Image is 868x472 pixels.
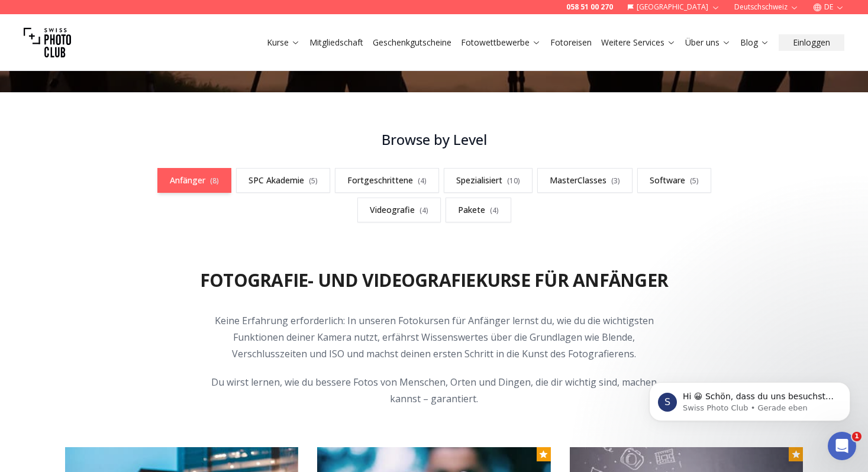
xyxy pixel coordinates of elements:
[420,205,428,215] span: ( 4 )
[335,168,439,193] a: Fortgeschrittene(4)
[566,2,613,12] a: 058 51 00 270
[537,168,633,193] a: MasterClasses(3)
[446,198,511,222] a: Pakete(4)
[550,37,592,49] a: Fotoreisen
[507,176,520,186] span: ( 10 )
[267,37,300,49] a: Kurse
[740,37,769,49] a: Blog
[368,34,456,51] button: Geschenkgutscheine
[418,176,427,186] span: ( 4 )
[685,37,731,49] a: Über uns
[207,374,662,407] p: Du wirst lernen, wie du bessere Fotos von Menschen, Orten und Dingen, die dir wichtig sind, mache...
[461,37,541,49] a: Fotowettbewerbe
[207,312,662,362] p: Keine Erfahrung erforderlich: In unseren Fotokursen für Anfänger lernst du, wie du die wichtigste...
[373,37,451,49] a: Geschenkgutscheine
[444,168,533,193] a: Spezialisiert(10)
[631,357,868,440] iframe: Intercom notifications Nachricht
[456,34,546,51] button: Fotowettbewerbe
[601,37,676,49] a: Weitere Services
[309,37,363,49] a: Mitgliedschaft
[490,205,499,215] span: ( 4 )
[357,198,441,222] a: Videografie(4)
[735,34,774,51] button: Blog
[236,168,330,193] a: SPC Akademie(5)
[210,176,219,186] span: ( 8 )
[637,168,711,193] a: Software(5)
[779,34,844,51] button: Einloggen
[24,19,71,66] img: Swiss photo club
[852,432,861,441] span: 1
[596,34,680,51] button: Weitere Services
[200,270,668,291] h2: Fotografie- und Videografiekurse für Anfänger
[157,168,231,193] a: Anfänger(8)
[546,34,596,51] button: Fotoreisen
[309,176,318,186] span: ( 5 )
[262,34,305,51] button: Kurse
[611,176,620,186] span: ( 3 )
[680,34,735,51] button: Über uns
[828,432,856,460] iframe: Intercom live chat
[690,176,699,186] span: ( 5 )
[141,130,728,149] h3: Browse by Level
[305,34,368,51] button: Mitgliedschaft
